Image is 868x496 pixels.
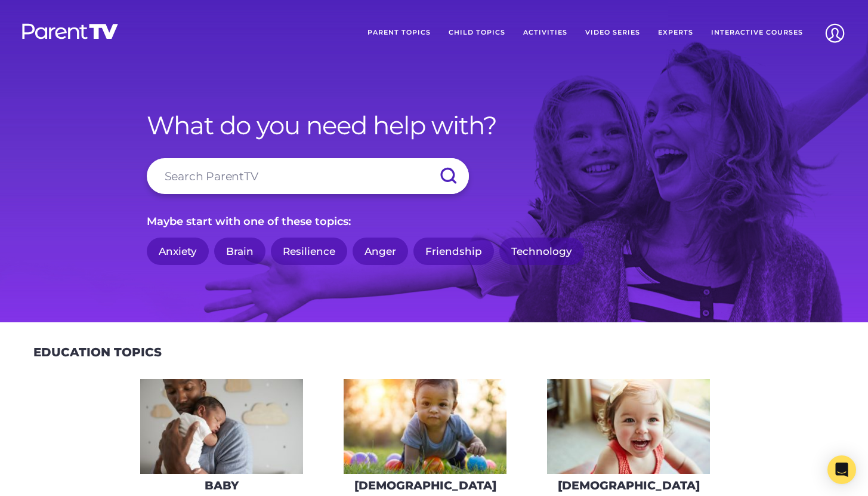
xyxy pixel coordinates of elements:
[820,18,850,48] img: Account
[147,238,209,266] a: Anxiety
[359,18,440,48] a: Parent Topics
[21,23,119,40] img: parenttv-logo-white.4c85aaf.svg
[558,479,700,492] h3: [DEMOGRAPHIC_DATA]
[413,238,494,266] a: Friendship
[147,158,469,194] input: Search ParentTV
[205,479,239,492] h3: Baby
[147,212,722,231] p: Maybe start with one of these topics:
[33,345,162,359] h2: Education Topics
[499,238,584,266] a: Technology
[702,18,812,48] a: Interactive Courses
[353,238,408,266] a: Anger
[827,455,856,484] div: Open Intercom Messenger
[140,379,303,474] img: AdobeStock_144860523-275x160.jpeg
[576,18,649,48] a: Video Series
[344,379,506,474] img: iStock-620709410-275x160.jpg
[427,158,469,194] input: Submit
[440,18,514,48] a: Child Topics
[547,379,710,474] img: iStock-678589610_super-275x160.jpg
[514,18,576,48] a: Activities
[649,18,702,48] a: Experts
[214,238,265,266] a: Brain
[354,479,496,492] h3: [DEMOGRAPHIC_DATA]
[271,238,347,266] a: Resilience
[147,110,722,140] h1: What do you need help with?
